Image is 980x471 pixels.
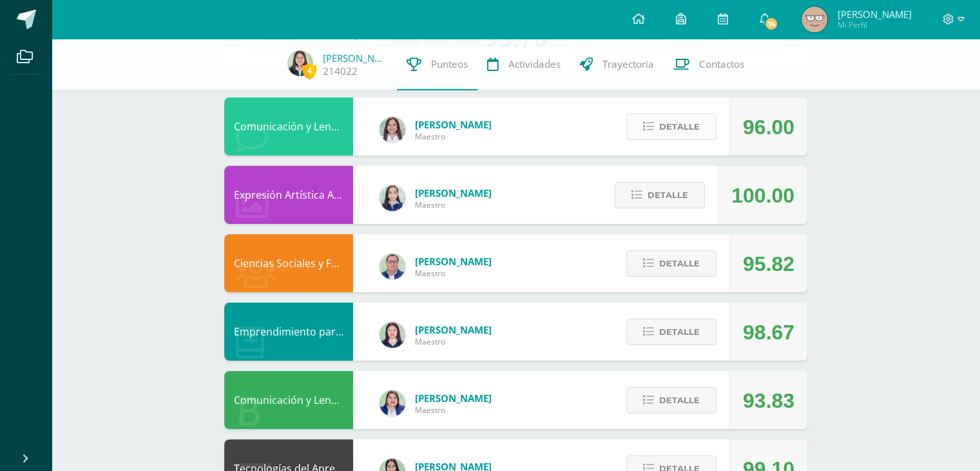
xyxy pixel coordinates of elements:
[837,8,911,21] span: [PERSON_NAME]
[397,39,477,90] a: Punteos
[287,50,313,76] img: db876166cbb67cd75487b89dca85e204.png
[731,166,794,225] div: 100.00
[224,97,353,155] div: Comunicación y Lenguaje, Inglés
[659,115,700,139] span: Detalle
[837,19,911,30] span: Mi Perfil
[743,98,794,156] div: 96.00
[431,57,468,71] span: Punteos
[626,319,716,345] button: Detalle
[224,166,353,224] div: Expresión Artística ARTES PLÁSTICAS
[415,131,492,142] span: Maestro
[415,199,492,210] span: Maestro
[415,323,492,336] span: [PERSON_NAME]
[626,114,716,140] button: Detalle
[224,234,353,292] div: Ciencias Sociales y Formación Ciudadana
[764,17,778,31] span: 74
[477,39,570,90] a: Actividades
[415,336,492,347] span: Maestro
[323,52,387,65] a: [PERSON_NAME]
[659,252,700,276] span: Detalle
[508,57,561,71] span: Actividades
[664,39,754,90] a: Contactos
[743,372,794,430] div: 93.83
[415,186,492,199] span: [PERSON_NAME]
[415,118,492,131] span: [PERSON_NAME]
[224,303,353,361] div: Emprendimiento para la Productividad
[415,268,492,279] span: Maestro
[615,182,705,208] button: Detalle
[626,250,716,277] button: Detalle
[380,117,405,143] img: acecb51a315cac2de2e3deefdb732c9f.png
[699,57,744,71] span: Contactos
[380,322,405,348] img: a452c7054714546f759a1a740f2e8572.png
[602,57,654,71] span: Trayectoria
[415,255,492,268] span: [PERSON_NAME]
[626,387,716,414] button: Detalle
[648,183,688,207] span: Detalle
[380,254,405,279] img: c1c1b07ef08c5b34f56a5eb7b3c08b85.png
[380,390,405,416] img: 97caf0f34450839a27c93473503a1ec1.png
[659,320,700,344] span: Detalle
[323,65,358,78] a: 214022
[415,392,492,405] span: [PERSON_NAME]
[743,303,794,361] div: 98.67
[302,63,316,79] span: 4
[380,185,405,211] img: 360951c6672e02766e5b7d72674f168c.png
[224,371,353,429] div: Comunicación y Lenguaje, Idioma Español
[570,39,664,90] a: Trayectoria
[743,235,794,293] div: 95.82
[659,388,700,412] span: Detalle
[802,6,827,32] img: cdb3d1423f1f9374baae0ab1735b9a03.png
[415,405,492,416] span: Maestro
